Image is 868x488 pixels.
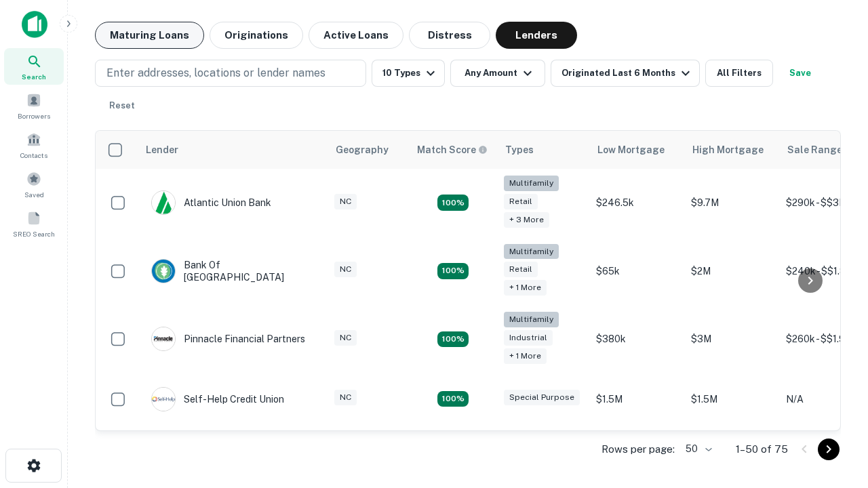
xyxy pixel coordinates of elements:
img: picture [152,327,175,350]
td: $3M [684,305,779,373]
p: 1–50 of 75 [736,441,788,457]
div: Matching Properties: 13, hasApolloMatch: undefined [437,331,469,348]
div: Self-help Credit Union [151,387,284,411]
div: + 3 more [504,212,549,228]
img: capitalize-icon.png [22,11,47,38]
div: Geography [336,142,389,158]
td: $2M [684,237,779,306]
div: High Mortgage [692,142,764,158]
div: Matching Properties: 11, hasApolloMatch: undefined [437,391,469,407]
a: Contacts [4,127,64,163]
button: 10 Types [372,60,445,87]
td: $1.5M [684,373,779,425]
span: Borrowers [18,110,50,121]
button: Originations [210,22,303,49]
div: NC [334,390,357,405]
button: Lenders [496,22,577,49]
div: 50 [680,439,714,459]
div: Multifamily [504,176,559,191]
div: NC [334,330,357,346]
p: Enter addresses, locations or lender names [106,65,325,81]
span: Contacts [20,150,47,161]
span: Saved [24,189,44,200]
button: All Filters [705,60,773,87]
button: Any Amount [450,60,545,87]
td: $380k [589,305,684,373]
span: Search [22,71,46,82]
div: Retail [504,194,538,209]
a: Borrowers [4,87,64,124]
div: Multifamily [504,244,559,260]
button: Go to next page [818,439,840,460]
img: picture [152,260,175,283]
div: + 1 more [504,348,547,364]
iframe: Chat Widget [800,336,868,401]
button: Active Loans [309,22,403,49]
div: + 1 more [504,280,547,296]
div: NC [334,194,357,209]
button: Reset [100,92,144,119]
img: picture [152,191,175,214]
div: Multifamily [504,312,559,327]
div: Lender [146,142,178,158]
div: Types [505,142,534,158]
td: $65k [589,237,684,306]
th: High Mortgage [684,131,779,169]
img: picture [152,388,175,411]
th: Low Mortgage [589,131,684,169]
th: Geography [328,131,409,169]
div: Retail [504,262,538,277]
button: Maturing Loans [95,22,204,49]
div: Matching Properties: 10, hasApolloMatch: undefined [437,195,469,211]
button: Originated Last 6 Months [551,60,700,87]
div: Industrial [504,330,553,346]
div: Capitalize uses an advanced AI algorithm to match your search with the best lender. The match sco... [417,142,488,157]
div: Matching Properties: 17, hasApolloMatch: undefined [437,263,469,279]
span: SREO Search [13,228,55,239]
th: Types [497,131,589,169]
div: NC [334,262,357,277]
td: $246.5k [589,169,684,237]
button: Enter addresses, locations or lender names [95,60,366,87]
th: Lender [138,131,328,169]
a: SREO Search [4,205,64,242]
td: $1.5M [589,373,684,425]
div: Sale Range [787,142,842,158]
div: Pinnacle Financial Partners [151,327,305,351]
a: Saved [4,166,64,203]
td: $9.7M [684,169,779,237]
div: Atlantic Union Bank [151,190,271,215]
button: Save your search to get updates of matches that match your search criteria. [778,60,822,87]
button: Distress [409,22,490,49]
div: Bank Of [GEOGRAPHIC_DATA] [151,259,314,283]
th: Capitalize uses an advanced AI algorithm to match your search with the best lender. The match sco... [409,131,497,169]
h6: Match Score [417,142,485,157]
div: Originated Last 6 Months [561,65,694,81]
a: Search [4,48,64,85]
div: Low Mortgage [597,142,665,158]
div: Special Purpose [504,390,580,405]
p: Rows per page: [601,441,675,457]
